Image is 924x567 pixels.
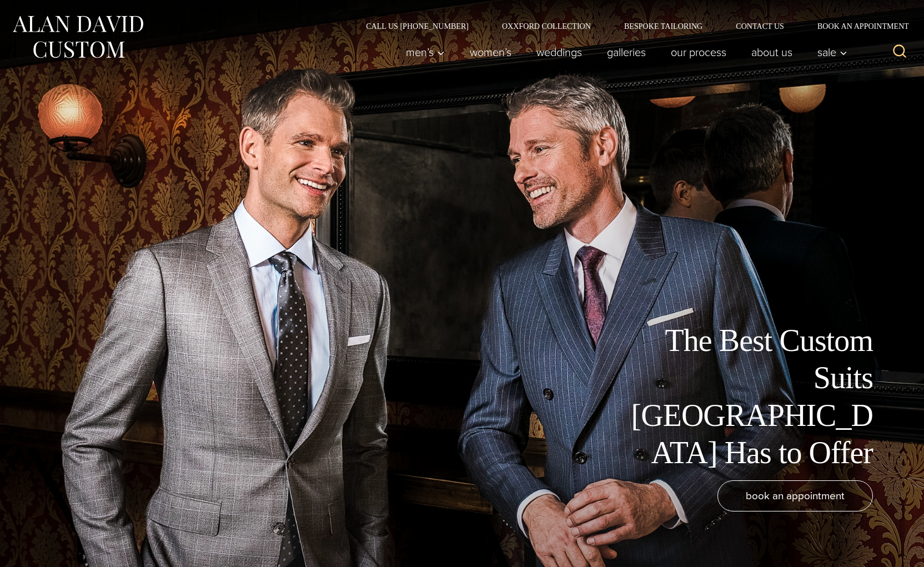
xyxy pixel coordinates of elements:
a: weddings [524,41,595,63]
span: Sale [817,47,847,58]
a: book an appointment [717,480,873,511]
a: Oxxford Collection [485,22,607,30]
a: Bespoke Tailoring [607,22,719,30]
img: Alan David Custom [11,12,144,62]
a: Women’s [458,41,524,63]
nav: Secondary Navigation [349,22,913,30]
nav: Primary Navigation [394,41,853,63]
a: Galleries [595,41,659,63]
a: Call Us [PHONE_NUMBER] [349,22,485,30]
a: Book an Appointment [801,22,913,30]
a: Contact Us [719,22,801,30]
button: View Search Form [886,39,913,66]
span: Men’s [406,47,445,58]
span: book an appointment [746,488,845,504]
h1: The Best Custom Suits [GEOGRAPHIC_DATA] Has to Offer [623,322,873,471]
a: About Us [739,41,805,63]
a: Our Process [659,41,739,63]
